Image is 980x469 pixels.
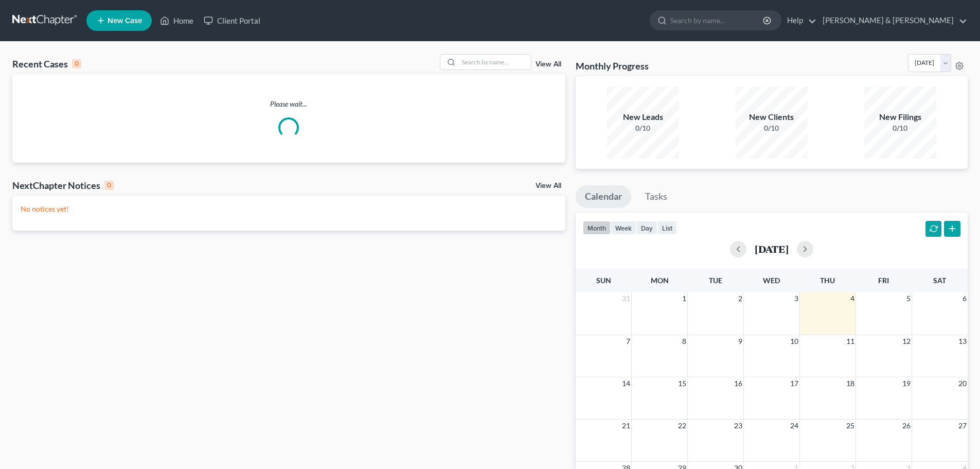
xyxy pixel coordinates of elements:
[199,11,265,30] a: Client Portal
[763,276,780,285] span: Wed
[733,377,743,390] span: 16
[536,61,561,68] a: View All
[21,204,557,214] p: No notices yet!
[817,11,967,30] a: [PERSON_NAME] & [PERSON_NAME]
[933,276,946,285] span: Sat
[607,111,679,123] div: New Leads
[657,221,677,235] button: list
[820,276,835,285] span: Thu
[957,377,968,390] span: 20
[12,58,81,70] div: Recent Cases
[607,123,679,133] div: 0/10
[845,335,856,348] span: 11
[878,276,889,285] span: Fri
[677,420,687,432] span: 22
[155,11,199,30] a: Home
[677,377,687,390] span: 15
[72,59,81,68] div: 0
[737,292,743,305] span: 2
[789,420,799,432] span: 24
[789,335,799,348] span: 10
[905,292,912,305] span: 5
[789,377,799,390] span: 17
[636,221,657,235] button: day
[621,377,631,390] span: 14
[611,221,636,235] button: week
[961,292,968,305] span: 6
[636,185,676,208] a: Tasks
[793,292,799,305] span: 3
[901,420,912,432] span: 26
[12,99,565,109] p: Please wait...
[901,377,912,390] span: 19
[755,244,789,254] h2: [DATE]
[845,377,856,390] span: 18
[845,420,856,432] span: 25
[621,292,631,305] span: 31
[737,335,743,348] span: 9
[576,60,649,72] h3: Monthly Progress
[736,123,808,133] div: 0/10
[596,276,611,285] span: Sun
[709,276,722,285] span: Tue
[681,292,687,305] span: 1
[459,55,531,70] input: Search by name...
[901,335,912,348] span: 12
[670,11,764,30] input: Search by name...
[957,335,968,348] span: 13
[864,123,936,133] div: 0/10
[849,292,856,305] span: 4
[864,111,936,123] div: New Filings
[651,276,669,285] span: Mon
[576,185,631,208] a: Calendar
[104,181,114,190] div: 0
[681,335,687,348] span: 8
[625,335,631,348] span: 7
[957,420,968,432] span: 27
[733,420,743,432] span: 23
[736,111,808,123] div: New Clients
[782,11,816,30] a: Help
[108,17,142,25] span: New Case
[583,221,611,235] button: month
[12,179,114,192] div: NextChapter Notices
[536,182,561,189] a: View All
[621,420,631,432] span: 21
